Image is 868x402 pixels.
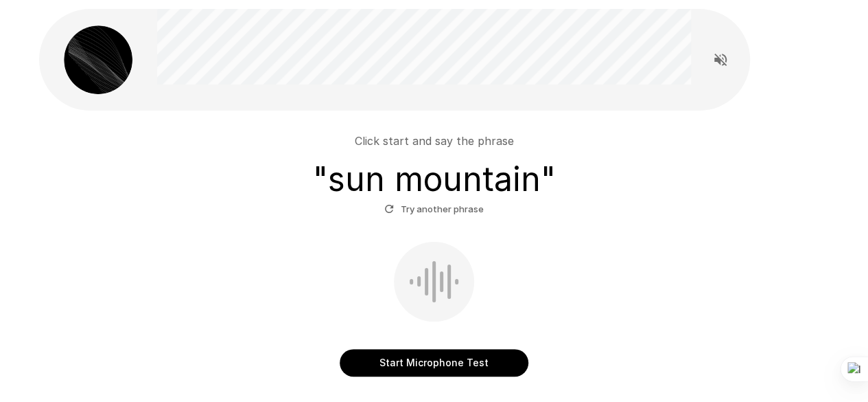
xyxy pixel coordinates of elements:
[313,160,556,199] h3: " sun mountain "
[707,46,734,74] button: Read questions aloud
[64,25,132,94] img: lex_avatar2.png
[355,133,514,149] p: Click start and say the phrase
[381,199,487,220] button: Try another phrase
[340,349,528,377] button: Start Microphone Test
